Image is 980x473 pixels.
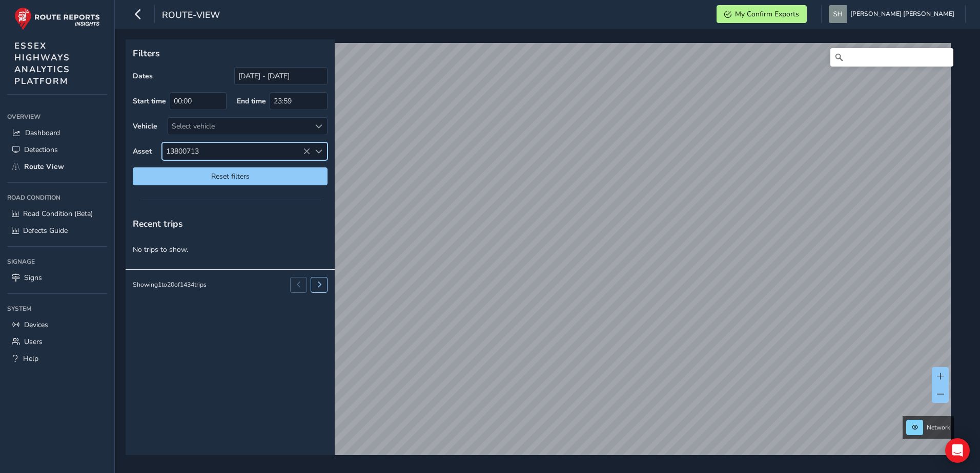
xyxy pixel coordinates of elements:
[7,269,107,286] a: Signs
[7,190,107,205] div: Road Condition
[7,205,107,222] a: Road Condition (Beta)
[7,316,107,333] a: Devices
[162,143,310,160] span: 13800713
[133,71,153,81] label: Dates
[7,141,107,158] a: Detections
[162,9,220,23] span: route-view
[23,354,38,363] span: Help
[829,5,958,23] button: [PERSON_NAME] [PERSON_NAME]
[310,143,327,160] div: Select an asset code
[945,438,970,463] div: Open Intercom Messenger
[126,237,335,262] p: No trips to show.
[23,209,93,219] span: Road Condition (Beta)
[24,320,48,330] span: Devices
[23,226,68,235] span: Defects Guide
[7,350,107,367] a: Help
[829,5,847,23] img: diamond-layout
[133,167,328,185] button: Reset filters
[133,47,328,60] p: Filters
[237,96,266,106] label: End time
[24,273,42,283] span: Signs
[830,48,953,67] input: Search
[735,9,799,19] span: My Confirm Exports
[7,333,107,350] a: Users
[14,40,70,87] span: ESSEX HIGHWAYS ANALYTICS PLATFORM
[24,337,43,347] span: Users
[133,281,207,289] div: Showing 1 to 20 of 1434 trips
[7,301,107,316] div: System
[25,128,60,138] span: Dashboard
[14,7,100,30] img: rr logo
[24,145,58,155] span: Detections
[717,5,807,23] button: My Confirm Exports
[7,109,107,124] div: Overview
[133,218,183,230] span: Recent trips
[133,121,157,131] label: Vehicle
[7,124,107,141] a: Dashboard
[140,171,320,181] span: Reset filters
[24,162,64,171] span: Route View
[927,423,950,432] span: Network
[7,254,107,269] div: Signage
[129,43,951,467] canvas: Map
[850,5,954,23] span: [PERSON_NAME] [PERSON_NAME]
[133,96,166,106] label: Start time
[133,146,152,156] label: Asset
[168,118,310,135] div: Select vehicle
[7,222,107,239] a: Defects Guide
[7,158,107,175] a: Route View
